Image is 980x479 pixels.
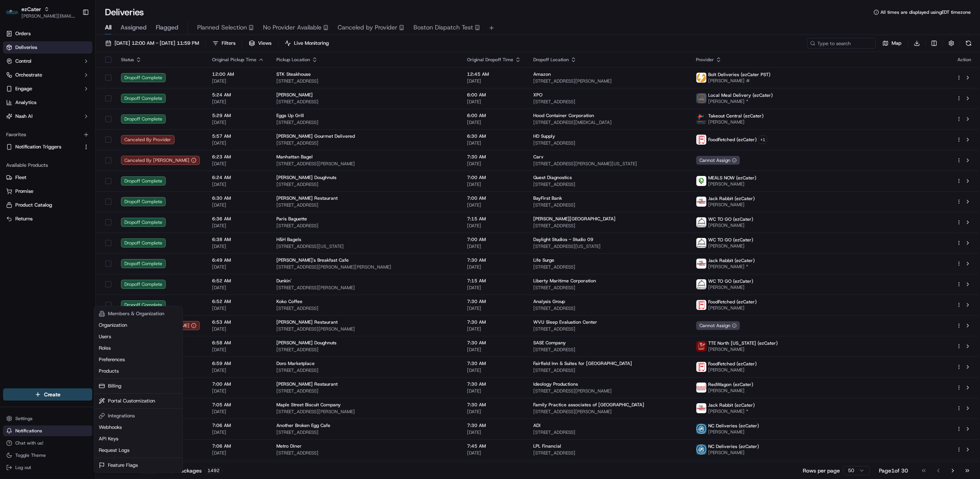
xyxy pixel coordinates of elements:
[533,195,562,201] span: BayFirst Bank
[708,450,759,456] span: [PERSON_NAME]
[15,215,33,222] span: Returns
[276,223,455,229] span: [STREET_ADDRESS]
[533,181,684,187] span: [STREET_ADDRESS]
[467,140,521,146] span: [DATE]
[963,38,974,49] button: Refresh
[5,108,62,122] a: 📗Knowledge Base
[276,112,304,119] span: Eggs Up Grill
[212,112,264,119] span: 5:29 AM
[533,71,551,77] span: Amazon
[467,57,513,63] span: Original Dropoff Time
[708,408,755,414] span: [PERSON_NAME] *
[467,347,521,353] span: [DATE]
[276,57,310,63] span: Pickup Location
[467,195,521,201] span: 7:00 AM
[96,354,181,365] a: Preferences
[696,279,706,289] img: profile_wctogo_shipday.jpg
[8,31,139,43] p: Welcome 👋
[276,402,341,408] span: Maple Street Biscuit Company
[276,319,338,325] span: [PERSON_NAME] Restaurant
[96,459,181,471] a: Feature Flags
[15,464,31,471] span: Log out
[533,347,684,353] span: [STREET_ADDRESS]
[96,342,181,354] a: Roles
[212,92,264,98] span: 5:24 AM
[467,99,521,105] span: [DATE]
[533,92,542,98] span: XPO
[276,78,455,84] span: [STREET_ADDRESS]
[15,143,61,150] span: Notification Triggers
[467,422,521,428] span: 7:30 AM
[276,174,336,181] span: [PERSON_NAME] Doughnuts
[696,176,706,186] img: melas_now_logo.png
[467,71,521,77] span: 12:45 AM
[533,154,544,160] span: Carv
[533,367,684,373] span: [STREET_ADDRESS]
[15,72,42,78] span: Orchestrate
[212,243,264,249] span: [DATE]
[276,298,302,305] span: Koko Coffee
[212,298,264,305] span: 6:52 AM
[121,156,200,165] div: Canceled By [PERSON_NAME]
[276,429,455,435] span: [STREET_ADDRESS]
[276,360,315,367] span: Doro Marketplace
[696,300,706,310] img: FoodFetched.jpg
[467,264,521,270] span: [DATE]
[708,243,753,249] span: [PERSON_NAME]
[276,285,455,291] span: [STREET_ADDRESS][PERSON_NAME]
[114,40,199,47] span: [DATE] 12:00 AM - [DATE] 11:59 PM
[533,119,684,125] span: [STREET_ADDRESS][MEDICAL_DATA]
[467,409,521,415] span: [DATE]
[696,156,740,165] div: Cannot Assign
[467,298,521,305] span: 7:30 AM
[708,305,757,311] span: [PERSON_NAME]
[696,93,706,103] img: lmd_logo.png
[467,285,521,291] span: [DATE]
[96,433,181,445] a: API Keys
[212,161,264,167] span: [DATE]
[212,305,264,311] span: [DATE]
[276,264,455,270] span: [STREET_ADDRESS][PERSON_NAME][PERSON_NAME]
[807,38,876,49] input: Type to search
[212,57,256,63] span: Original Pickup Time
[276,161,455,167] span: [STREET_ADDRESS][PERSON_NAME]
[8,8,23,23] img: Nash
[533,298,565,305] span: Analysis Group
[276,340,336,346] span: [PERSON_NAME] Doughnuts
[54,129,93,135] a: Powered byPylon
[212,422,264,428] span: 7:06 AM
[8,73,21,87] img: 1736555255976-a54dd68f-1ca7-489b-9aae-adbdc363a1c4
[467,450,521,456] span: [DATE]
[533,243,684,249] span: [STREET_ADDRESS][US_STATE]
[294,40,329,47] span: Live Monitoring
[696,383,706,393] img: time_to_eat_nevada_logo
[212,278,264,284] span: 6:52 AM
[467,367,521,373] span: [DATE]
[696,217,706,227] img: profile_wctogo_shipday.jpg
[708,388,753,394] span: [PERSON_NAME]
[3,129,92,141] div: Favorites
[879,467,908,474] div: Page 1 of 30
[708,257,755,264] span: Jack Rabbit (ezCater)
[105,23,111,32] span: All
[21,5,41,13] span: ezCater
[467,340,521,346] span: 7:30 AM
[15,174,26,181] span: Fleet
[533,319,597,325] span: WVU Sleep Evaluation Center
[263,23,322,32] span: No Provider Available
[533,223,684,229] span: [STREET_ADDRESS]
[276,450,455,456] span: [STREET_ADDRESS]
[105,6,144,18] h1: Deliveries
[708,299,757,305] span: FoodFetched (ezCater)
[205,467,222,474] div: 1492
[212,154,264,160] span: 6:23 AM
[276,236,301,243] span: H&H Bagels
[276,140,455,146] span: [STREET_ADDRESS]
[533,161,684,167] span: [STREET_ADDRESS][PERSON_NAME][US_STATE]
[708,237,753,243] span: WC TO GO (ezCater)
[212,450,264,456] span: [DATE]
[533,285,684,291] span: [STREET_ADDRESS]
[467,112,521,119] span: 6:00 AM
[276,119,455,125] span: [STREET_ADDRESS]
[533,236,593,243] span: Daylight Studios - Studio 09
